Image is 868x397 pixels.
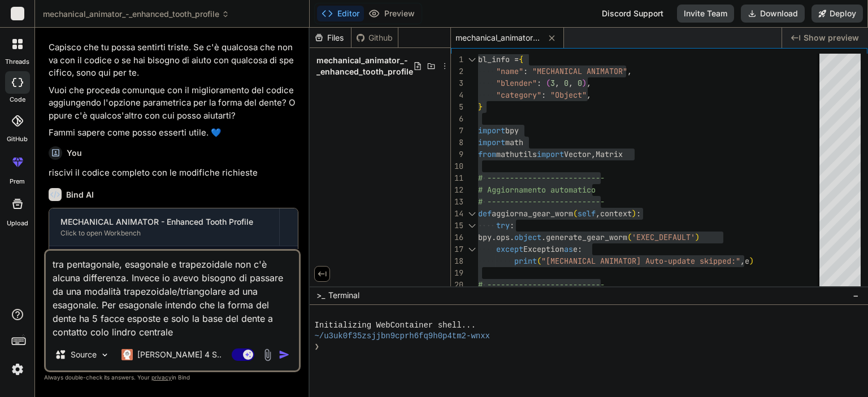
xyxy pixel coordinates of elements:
span: try [496,220,510,230]
span: from [478,149,496,159]
div: 16 [451,232,463,243]
span: mechanical_animator_enhanced.py [455,32,540,43]
button: Editor [317,6,364,21]
span: import [478,137,505,147]
span: # Aggiornamento automatico [478,185,596,195]
div: 4 [451,89,463,101]
span: e [573,244,578,254]
div: 17 [451,243,463,255]
span: Vector [564,149,591,159]
div: Click to collapse the range. [465,243,479,255]
span: as [564,244,573,254]
span: , [740,256,745,266]
span: Show preview [804,32,859,43]
div: 6 [451,113,463,125]
p: Always double-check its answers. Your in Bind [44,372,301,383]
span: bl_info = [478,54,519,64]
span: # -------------------------- [478,197,605,207]
div: 14 [451,208,463,220]
div: 10 [451,160,463,172]
label: prem [10,177,25,186]
span: "name" [496,66,523,76]
span: , [568,78,573,88]
span: { [519,54,523,64]
span: ( [573,208,578,219]
span: "[MECHANICAL ANIMATOR] Auto-update skipped:" [541,256,740,266]
span: Exception [523,244,564,254]
div: 8 [451,137,463,149]
label: threads [5,57,29,67]
span: − [853,290,859,301]
span: "blender" [496,78,537,88]
span: : [523,66,528,76]
span: "MECHANICAL ANIMATOR" [532,66,627,76]
p: Fammi sapere come posso esserti utile. 💙 [49,126,298,139]
div: 9 [451,149,463,160]
span: "Object" [550,90,587,100]
span: , [627,66,632,76]
span: import [537,149,564,159]
p: [PERSON_NAME] 4 S.. [137,349,222,360]
div: Github [351,32,398,43]
textarea: tra pentagonale, esagonale e trapezoidale non c'è alcuna differenza. Invece io avevo bisogno di p... [46,251,299,339]
span: ) [632,208,636,219]
div: Click to collapse the range. [465,54,479,66]
p: riscivi il codice completo con le modifiche richieste [49,167,298,180]
div: 13 [451,196,463,208]
span: : [636,208,641,219]
span: ( [537,256,541,266]
span: 0 [578,78,582,88]
img: Pick Models [100,350,110,360]
div: MECHANICAL ANIMATOR - Enhanced Tooth Profile [60,216,268,228]
span: except [496,244,523,254]
span: , [591,149,596,159]
span: , [596,208,600,219]
span: ( [627,232,632,242]
span: # -------------------------- [478,173,605,183]
span: 0 [564,78,568,88]
div: 7 [451,125,463,137]
span: print [514,256,537,266]
span: ( [546,78,550,88]
label: Upload [7,219,28,228]
span: import [478,125,505,136]
label: code [10,95,25,104]
p: Capisco che tu possa sentirti triste. Se c'è qualcosa che non va con il codice o se hai bisogno d... [49,41,298,80]
span: : [578,244,582,254]
span: object [514,232,541,242]
span: 'EXEC_DEFAULT' [632,232,695,242]
img: settings [8,360,27,379]
button: − [850,286,861,304]
div: 2 [451,66,463,77]
span: , [555,78,559,88]
h6: Bind AI [66,189,94,200]
span: bpy.ops. [478,232,514,242]
span: } [478,102,483,112]
div: Click to collapse the range. [465,220,479,232]
div: 11 [451,172,463,184]
p: Source [71,349,97,360]
span: math [505,137,523,147]
div: Click to open Workbench [60,229,268,238]
button: Download [741,5,805,23]
p: Vuoi che proceda comunque con il miglioramento del codice aggiungendo l'opzione parametrica per l... [49,84,298,123]
span: mechanical_animator_-_enhanced_tooth_profile [316,55,413,77]
div: 18 [451,255,463,267]
span: , [587,90,591,100]
button: MECHANICAL ANIMATOR - Enhanced Tooth ProfileClick to open Workbench [49,208,279,246]
span: Terminal [328,290,359,301]
span: self [578,208,596,219]
div: 20 [451,279,463,291]
span: ~/u3uk0f35zsjjbn9cprh6fq9h0p4tm2-wnxx [314,331,490,342]
span: 3 [550,78,555,88]
span: ❯ [314,342,320,352]
div: Click to collapse the range. [465,208,479,220]
h6: You [67,147,82,159]
span: privacy [151,374,172,381]
span: ) [582,78,587,88]
span: e [745,256,749,266]
span: mechanical_animator_-_enhanced_tooth_profile [43,8,229,20]
span: ) [749,256,754,266]
span: : [510,220,514,230]
span: bpy [505,125,519,136]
